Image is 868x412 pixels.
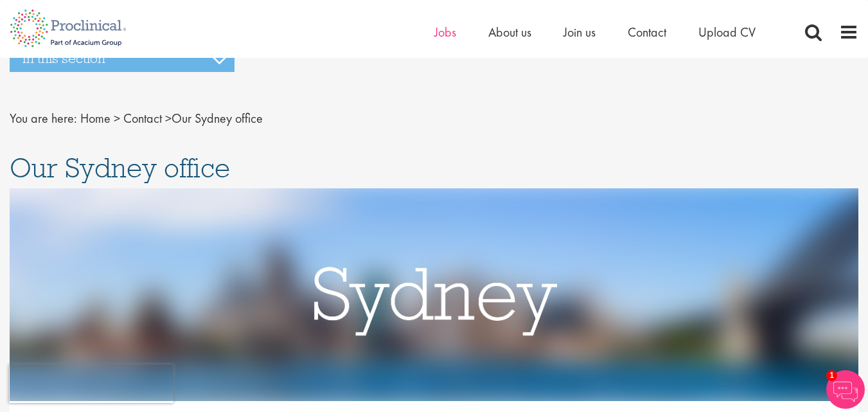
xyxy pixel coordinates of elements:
a: Upload CV [698,24,756,40]
img: Chatbot [826,370,865,409]
span: 1 [826,370,837,381]
a: breadcrumb link to Home [80,110,111,127]
iframe: reCAPTCHA [9,364,173,403]
a: Join us [563,24,596,40]
span: > [165,110,172,127]
a: breadcrumb link to Contact [123,110,162,127]
span: > [114,110,120,127]
a: Jobs [434,24,456,40]
h3: In this section [10,45,235,72]
a: About us [488,24,531,40]
span: Our Sydney office [10,150,230,185]
a: Contact [628,24,666,40]
span: Our Sydney office [80,110,263,127]
span: You are here: [10,110,77,127]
